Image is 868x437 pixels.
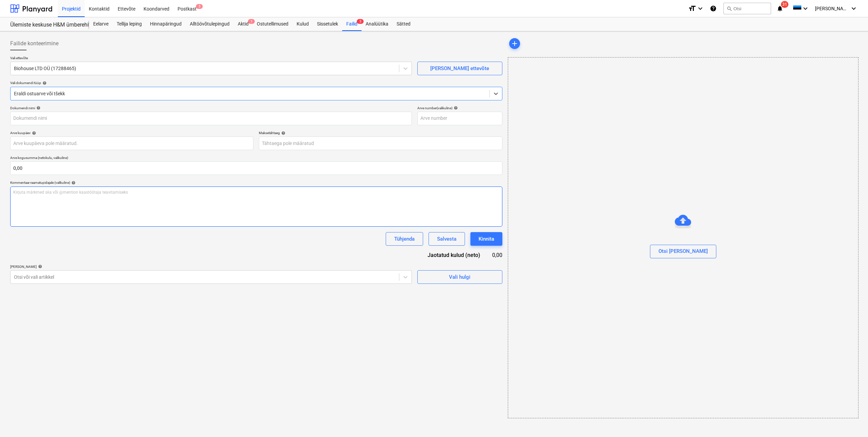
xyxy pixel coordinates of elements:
[362,17,393,31] a: Analüütika
[10,81,502,85] div: Vali dokumendi tüüp
[470,232,502,246] button: Kinnita
[449,273,470,281] div: Vali hulgi
[259,131,502,135] div: Maksetähtaeg
[479,234,494,243] div: Kinnita
[417,270,502,284] button: Vali hulgi
[313,17,342,31] a: Sissetulek
[650,245,716,258] button: Otsi [PERSON_NAME]
[10,156,502,161] p: Arve kogusumma (netokulu, valikuline)
[357,19,364,24] span: 3
[234,17,253,31] div: Aktid
[342,17,362,31] a: Failid3
[508,57,858,418] div: Otsi [PERSON_NAME]
[146,17,186,31] a: Hinnapäringud
[10,112,412,125] input: Dokumendi nimi
[394,234,415,243] div: Tühjenda
[10,161,502,175] input: Arve kogusumma (netokulu, valikuline)
[293,17,313,31] a: Kulud
[658,247,708,256] div: Otsi [PERSON_NAME]
[196,4,203,9] span: 5
[386,232,423,246] button: Tühjenda
[437,234,456,243] div: Salvesta
[248,19,255,24] span: 1
[10,56,412,62] p: Vali ettevõte
[10,106,412,110] div: Dokumendi nimi
[10,180,502,185] div: Kommentaar raamatupidajale (valikuline)
[393,17,415,31] a: Sätted
[280,131,285,135] span: help
[342,17,362,31] div: Failid
[113,17,146,31] a: Tellija leping
[491,251,502,259] div: 0,00
[10,136,253,150] input: Arve kuupäeva pole määratud.
[429,232,465,246] button: Salvesta
[41,81,47,85] span: help
[10,39,59,48] span: Failide konteerimine
[186,17,234,31] a: Alltöövõtulepingud
[452,106,458,110] span: help
[430,64,489,73] div: [PERSON_NAME] ettevõte
[417,62,502,75] button: [PERSON_NAME] ettevõte
[417,112,502,125] input: Arve number
[31,131,36,135] span: help
[70,181,76,185] span: help
[10,131,253,135] div: Arve kuupäev
[234,17,253,31] a: Aktid1
[259,136,502,150] input: Tähtaega pole määratud
[253,17,293,31] a: Ostutellimused
[511,39,519,48] span: add
[414,251,491,259] div: Jaotatud kulud (neto)
[35,106,40,110] span: help
[37,264,42,269] span: help
[417,106,502,110] div: Arve number (valikuline)
[10,264,412,269] div: [PERSON_NAME]
[10,21,81,29] div: Ülemiste keskuse H&M ümberehitustööd [HMÜLEMISTE]
[89,17,113,31] a: Eelarve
